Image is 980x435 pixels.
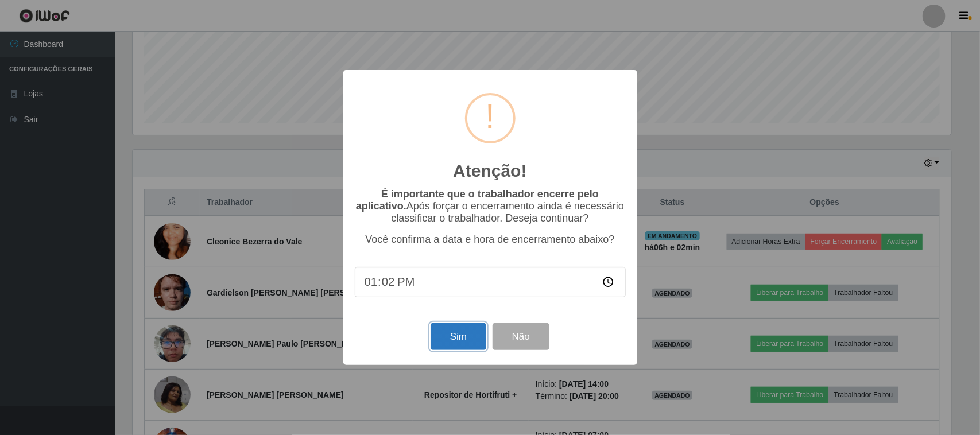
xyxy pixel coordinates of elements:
[355,234,626,246] p: Você confirma a data e hora de encerramento abaixo?
[356,188,599,212] b: É importante que o trabalhador encerre pelo aplicativo.
[355,188,626,224] p: Após forçar o encerramento ainda é necessário classificar o trabalhador. Deseja continuar?
[453,161,526,181] h2: Atenção!
[431,323,486,350] button: Sim
[493,323,549,350] button: Não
